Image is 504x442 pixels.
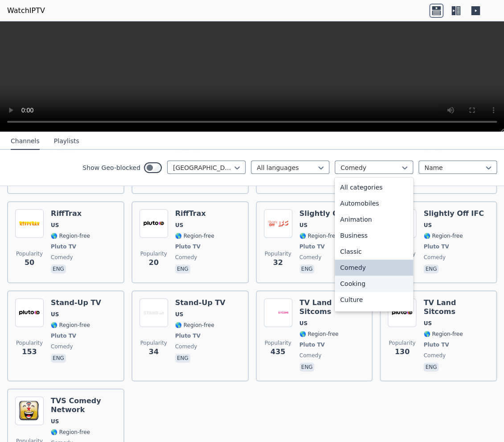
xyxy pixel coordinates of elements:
button: Playlists [54,133,79,150]
img: RiffTrax [139,209,168,238]
span: comedy [51,343,73,350]
span: 50 [25,257,34,268]
span: 🌎 Region-free [51,232,90,240]
div: All categories [335,179,413,195]
h6: Slightly Off IFC [423,209,484,218]
span: Popularity [389,339,415,347]
span: Pluto TV [175,243,201,250]
span: 🌎 Region-free [51,429,90,436]
div: Culture [335,292,413,308]
h6: TVS Comedy Network [51,397,116,414]
span: Pluto TV [299,243,325,250]
span: US [299,222,307,229]
span: 🌎 Region-free [175,232,214,240]
img: RiffTrax [15,209,44,238]
div: Documentary [335,308,413,324]
span: Popularity [140,339,167,347]
h6: Slightly Off IFC [299,209,360,218]
span: US [423,222,431,229]
span: US [175,311,183,318]
p: eng [423,363,438,372]
span: 🌎 Region-free [299,330,339,338]
img: TVS Comedy Network [15,397,44,425]
span: Pluto TV [51,243,76,250]
span: US [175,222,183,229]
h6: Stand-Up TV [51,298,101,307]
div: Comedy [335,260,413,276]
h6: TV Land Sitcoms [423,298,489,316]
span: Pluto TV [423,341,449,348]
p: eng [51,354,66,363]
span: 435 [270,347,285,357]
span: Pluto TV [51,332,76,339]
span: comedy [175,343,197,350]
div: Classic [335,244,413,260]
p: eng [175,264,190,273]
img: TV Land Sitcoms [264,298,292,327]
span: 153 [22,347,37,357]
span: 🌎 Region-free [175,322,214,329]
p: eng [299,264,315,273]
span: Pluto TV [175,332,201,339]
span: 🌎 Region-free [51,322,90,329]
span: US [51,418,59,425]
span: Pluto TV [423,243,449,250]
h6: TV Land Sitcoms [299,298,365,316]
span: comedy [175,254,197,261]
span: Popularity [140,250,167,257]
img: Stand-Up TV [139,298,168,327]
button: Channels [11,133,40,150]
img: TV Land Sitcoms [388,298,416,327]
p: eng [299,363,315,372]
span: Popularity [264,339,291,347]
span: 🌎 Region-free [423,330,463,338]
span: comedy [299,254,322,261]
a: WatchIPTV [7,5,45,16]
span: comedy [423,352,446,359]
div: Business [335,227,413,244]
span: Popularity [264,250,291,257]
span: Popularity [16,250,43,257]
span: US [51,311,59,318]
div: Automobiles [335,195,413,211]
span: comedy [423,254,446,261]
div: Animation [335,211,413,227]
span: US [299,320,307,327]
p: eng [175,354,190,363]
span: 34 [149,347,159,357]
img: Slightly Off IFC [264,209,292,238]
span: US [423,320,431,327]
span: US [51,222,59,229]
span: 🌎 Region-free [299,232,339,240]
span: Pluto TV [299,341,325,348]
span: 130 [395,347,410,357]
span: 20 [149,257,159,268]
h6: RiffTrax [175,209,214,218]
p: eng [51,264,66,273]
label: Show Geo-blocked [82,163,140,172]
div: Cooking [335,276,413,292]
span: 32 [273,257,283,268]
span: comedy [51,254,73,261]
span: Popularity [16,339,43,347]
h6: Stand-Up TV [175,298,225,307]
img: Stand-Up TV [15,298,44,327]
p: eng [423,264,438,273]
span: comedy [299,352,322,359]
span: 🌎 Region-free [423,232,463,240]
h6: RiffTrax [51,209,90,218]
